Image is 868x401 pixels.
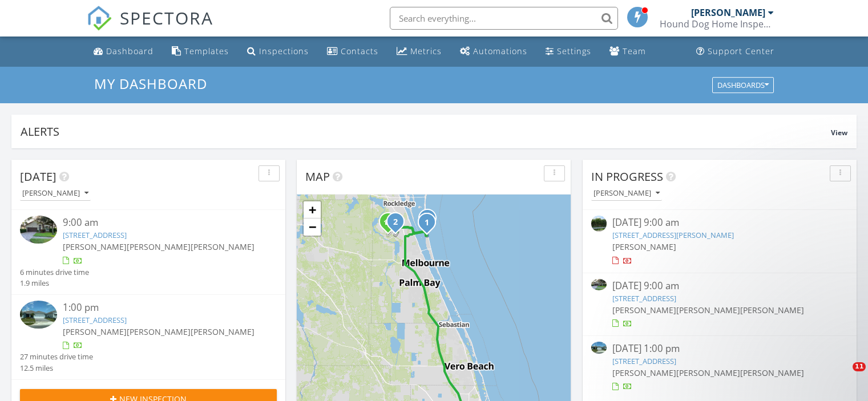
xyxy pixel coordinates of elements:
[22,189,88,197] div: [PERSON_NAME]
[591,279,607,291] img: 9367325%2Fcover_photos%2F6i09jf6IYoVJlPyelSqy%2Fsmall.9367325-1756305462462
[20,186,91,201] button: [PERSON_NAME]
[120,6,213,30] span: SPECTORA
[591,169,663,184] span: In Progress
[557,46,591,56] div: Settings
[425,219,429,227] i: 1
[63,301,256,315] div: 1:00 pm
[612,342,826,356] div: [DATE] 1:00 pm
[591,186,662,201] button: [PERSON_NAME]
[612,305,676,315] span: [PERSON_NAME]
[304,218,321,236] a: Zoom out
[63,315,127,325] a: [STREET_ADDRESS]
[127,326,191,337] span: [PERSON_NAME]
[605,41,651,62] a: Team
[612,216,826,230] div: [DATE] 9:00 am
[106,46,154,56] div: Dashboard
[612,241,676,252] span: [PERSON_NAME]
[94,74,207,93] span: My Dashboard
[20,216,57,244] img: 9367325%2Fcover_photos%2F6i09jf6IYoVJlPyelSqy%2Fsmall.9367325-1756305462462
[259,46,309,56] div: Inspections
[388,221,395,228] div: Melbourne FL 32940
[167,41,233,62] a: Templates
[612,279,826,293] div: [DATE] 9:00 am
[594,189,660,197] div: [PERSON_NAME]
[612,293,676,303] a: [STREET_ADDRESS]
[393,218,398,226] i: 2
[20,267,89,278] div: 6 minutes drive time
[390,7,618,30] input: Search everything...
[623,46,646,56] div: Team
[712,77,774,93] button: Dashboards
[322,41,383,62] a: Contacts
[455,41,532,62] a: Automations (Basic)
[392,41,446,62] a: Metrics
[717,81,769,89] div: Dashboards
[304,201,321,218] a: Zoom in
[853,362,866,371] span: 11
[20,301,57,329] img: 9309916%2Fcover_photos%2FgbZuq78hR3T8FS0op4L6%2Fsmall.9309916-1756313678565
[591,216,607,231] img: streetview
[829,362,857,390] iframe: Intercom live chat
[708,46,774,56] div: Support Center
[473,46,527,56] div: Automations
[63,241,127,252] span: [PERSON_NAME]
[305,169,330,184] span: Map
[427,222,434,229] div: 739 Monterey Dr, Satellite Beach, FL 32937
[20,278,89,289] div: 1.9 miles
[612,367,676,378] span: [PERSON_NAME]
[63,326,127,337] span: [PERSON_NAME]
[692,41,779,62] a: Support Center
[127,241,191,252] span: [PERSON_NAME]
[87,15,213,39] a: SPECTORA
[740,367,804,378] span: [PERSON_NAME]
[87,6,112,31] img: The Best Home Inspection Software - Spectora
[63,216,256,230] div: 9:00 am
[660,18,774,30] div: Hound Dog Home Inspections
[410,46,442,56] div: Metrics
[89,41,158,62] a: Dashboard
[541,41,596,62] a: Settings
[591,342,848,392] a: [DATE] 1:00 pm [STREET_ADDRESS] [PERSON_NAME][PERSON_NAME][PERSON_NAME]
[243,41,313,62] a: Inspections
[191,241,255,252] span: [PERSON_NAME]
[591,342,607,354] img: 9309916%2Fcover_photos%2FgbZuq78hR3T8FS0op4L6%2Fsmall.9309916-1756313678565
[20,301,277,374] a: 1:00 pm [STREET_ADDRESS] [PERSON_NAME][PERSON_NAME][PERSON_NAME] 27 minutes drive time 12.5 miles
[63,230,127,240] a: [STREET_ADDRESS]
[691,7,765,18] div: [PERSON_NAME]
[831,128,847,137] span: View
[591,279,848,330] a: [DATE] 9:00 am [STREET_ADDRESS] [PERSON_NAME][PERSON_NAME][PERSON_NAME]
[21,124,831,139] div: Alerts
[395,221,402,228] div: 8927 Splashing Dr, Melbourne, FL 32940
[184,46,229,56] div: Templates
[341,46,378,56] div: Contacts
[612,356,676,366] a: [STREET_ADDRESS]
[20,363,93,374] div: 12.5 miles
[591,216,848,266] a: [DATE] 9:00 am [STREET_ADDRESS][PERSON_NAME] [PERSON_NAME]
[676,367,740,378] span: [PERSON_NAME]
[20,351,93,362] div: 27 minutes drive time
[191,326,255,337] span: [PERSON_NAME]
[20,169,56,184] span: [DATE]
[612,230,734,240] a: [STREET_ADDRESS][PERSON_NAME]
[20,216,277,289] a: 9:00 am [STREET_ADDRESS] [PERSON_NAME][PERSON_NAME][PERSON_NAME] 6 minutes drive time 1.9 miles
